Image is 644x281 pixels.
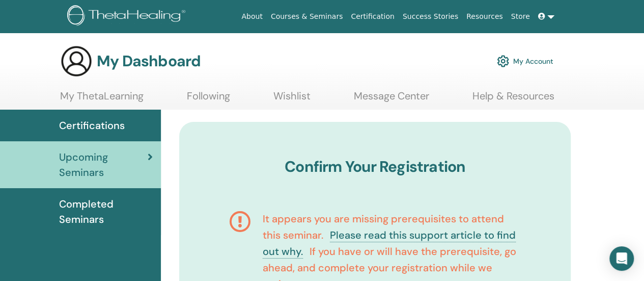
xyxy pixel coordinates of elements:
a: Resources [462,7,507,26]
img: cog.svg [497,53,509,70]
h3: My Dashboard [97,52,201,70]
a: My ThetaLearning [60,90,144,110]
span: Upcoming Seminars [59,149,148,180]
span: It appears you are missing prerequisites to attend this seminar. [263,212,504,242]
a: Help & Resources [472,90,554,110]
a: Courses & Seminars [267,7,347,26]
img: generic-user-icon.jpg [60,45,93,78]
a: Certification [347,7,398,26]
a: My Account [497,50,553,72]
a: Store [507,7,534,26]
a: About [237,7,266,26]
img: logo.png [67,5,189,28]
a: Message Center [354,90,429,110]
a: Please read this support article to find out why. [263,228,516,259]
span: Completed Seminars [59,196,153,227]
h3: Confirm Your Registration [215,158,535,176]
span: Certifications [59,118,125,133]
a: Wishlist [273,90,311,110]
a: Success Stories [399,7,462,26]
div: Open Intercom Messenger [609,246,634,271]
a: Following [187,90,230,110]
